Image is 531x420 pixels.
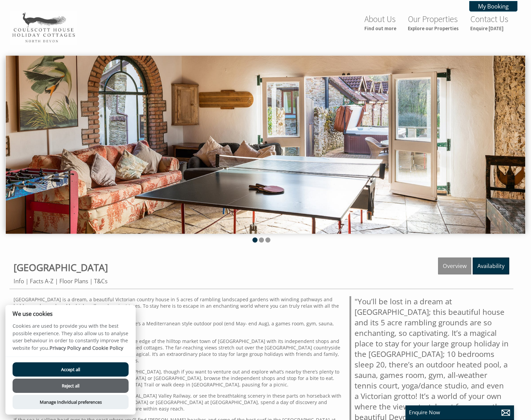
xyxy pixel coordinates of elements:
[59,277,88,285] a: Floor Plans
[409,409,511,416] p: Enquire Now
[14,393,341,412] p: Take a ride on a heritage steam train with the [MEDICAL_DATA] Valley Railway, or see the breathta...
[470,25,508,32] small: Enquire [DATE]
[5,310,136,317] h2: We use cookies
[10,11,77,45] img: Coulscott House
[94,277,108,285] a: T&Cs
[473,257,509,274] a: Availability
[408,25,459,32] small: Explore our Properties
[364,25,396,32] small: Find out more
[13,362,129,377] button: Accept all
[438,257,471,274] a: Overview
[14,368,341,388] p: You might be perfectly happy to stay put at [GEOGRAPHIC_DATA], though if you want to venture out ...
[14,320,341,333] p: 10 individually styled bedrooms sleep 20 guests, there’s a Mediterranean style outdoor pool (end ...
[13,395,129,409] button: Manage Individual preferences
[30,277,54,285] a: Facts A-Z
[14,261,108,274] a: [GEOGRAPHIC_DATA]
[50,345,123,351] a: Privacy Policy and Cookie Policy
[5,322,136,357] p: Cookies are used to provide you with the best possible experience. They also allow us to analyse ...
[408,14,459,32] a: Our PropertiesExplore our Properties
[14,277,24,285] a: Info
[14,296,341,316] p: [GEOGRAPHIC_DATA] is a dream, a beautiful Victorian country house in 5 acres of rambling landscap...
[470,14,508,32] a: Contact UsEnquire [DATE]
[364,14,396,32] a: About UsFind out more
[14,338,341,364] p: This gorgeous large group holiday house stands at the edge of the hilltop market town of [GEOGRAP...
[469,1,517,12] a: My Booking
[13,379,129,393] button: Reject all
